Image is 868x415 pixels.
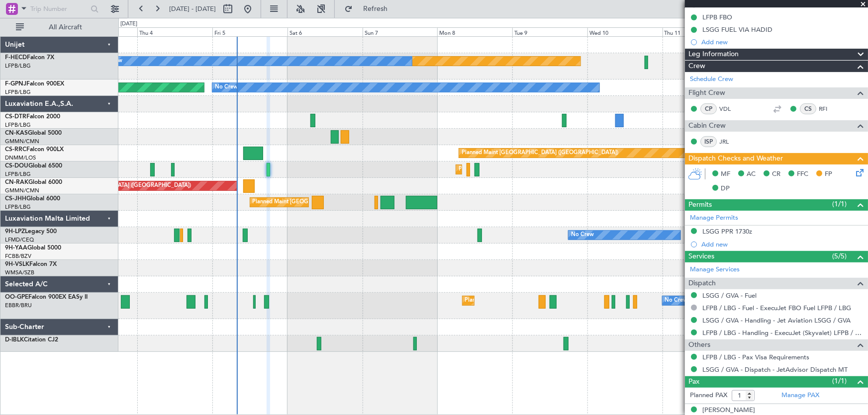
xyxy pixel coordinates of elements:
div: LSGG FUEL VIA HADID [702,25,772,34]
a: CN-RAKGlobal 6000 [5,179,62,185]
div: Add new [701,38,863,46]
a: CS-RRCFalcon 900LX [5,147,64,153]
span: Dispatch [688,278,716,289]
div: Thu 11 [663,27,738,36]
div: LSGG PPR 1730z [702,227,752,236]
a: VDL [719,104,742,113]
a: LSGG / GVA - Fuel [702,291,757,300]
a: F-GPNJFalcon 900EX [5,81,64,87]
a: F-HECDFalcon 7X [5,55,54,61]
span: CS-DTR [5,114,26,120]
a: RFI [819,104,841,113]
div: CS [800,103,816,114]
div: Planned Maint [GEOGRAPHIC_DATA] ([GEOGRAPHIC_DATA]) [462,146,618,161]
div: Planned Maint [GEOGRAPHIC_DATA] ([GEOGRAPHIC_DATA] National) [465,293,645,308]
span: OO-GPE [5,294,28,300]
span: Refresh [355,5,396,12]
a: LFPB/LBG [5,170,31,178]
div: Thu 4 [137,27,212,36]
div: No Crew [215,80,238,95]
a: LFMD/CEQ [5,236,34,244]
div: Tue 9 [512,27,587,36]
div: Mon 8 [437,27,512,36]
div: No Crew [571,228,594,243]
div: Planned Maint [GEOGRAPHIC_DATA] ([GEOGRAPHIC_DATA]) [459,162,615,177]
span: (5/5) [832,251,847,261]
span: Crew [688,61,705,72]
div: ISP [700,136,717,147]
span: D-IBLK [5,337,24,343]
a: LFPB / LBG - Fuel - ExecuJet FBO Fuel LFPB / LBG [702,304,851,312]
span: CS-RRC [5,147,26,153]
a: LSGG / GVA - Handling - Jet Aviation LSGG / GVA [702,316,851,325]
div: Planned Maint [GEOGRAPHIC_DATA] ([GEOGRAPHIC_DATA]) [253,195,409,210]
div: Wed 10 [587,27,663,36]
a: CN-KASGlobal 5000 [5,130,62,136]
a: LFPB/LBG [5,62,31,70]
a: LSGG / GVA - Dispatch - JetAdvisor Dispatch MT [702,365,848,374]
span: All Aircraft [26,24,105,31]
div: CP [700,103,717,114]
div: Add new [701,240,863,249]
span: MF [721,169,730,179]
span: CS-JHH [5,196,26,202]
a: D-IBLKCitation CJ2 [5,337,58,343]
div: LFPB FBO [702,13,732,21]
a: Manage Permits [690,213,738,223]
a: 9H-VSLKFalcon 7X [5,261,57,267]
button: All Aircraft [11,19,108,35]
span: Flight Crew [688,87,725,99]
a: Manage Services [690,265,740,275]
a: DNMM/LOS [5,154,36,162]
span: Pax [688,376,699,388]
a: LFPB/LBG [5,88,31,96]
a: CS-DOUGlobal 6500 [5,163,62,169]
span: 9H-YAA [5,245,27,251]
span: FP [825,169,832,179]
div: No Crew [GEOGRAPHIC_DATA] ([GEOGRAPHIC_DATA] National) [665,293,832,308]
a: LFPB/LBG [5,121,31,129]
span: (1/1) [832,199,847,209]
a: GMMN/CMN [5,138,39,145]
a: 9H-LPZLegacy 500 [5,229,57,235]
span: 9H-VSLK [5,261,29,267]
a: FCBB/BZV [5,252,31,260]
span: CN-RAK [5,179,28,185]
a: CS-JHHGlobal 6000 [5,196,60,202]
span: CR [772,169,780,179]
span: 9H-LPZ [5,229,25,235]
div: Sat 6 [288,27,363,36]
span: F-HECD [5,55,27,61]
a: LFPB/LBG [5,203,31,211]
a: EBBR/BRU [5,302,32,309]
span: CN-KAS [5,130,28,136]
span: AC [747,169,756,179]
div: [DATE] [120,20,137,28]
a: GMMN/CMN [5,187,39,194]
a: LFPB / LBG - Handling - ExecuJet (Skyvalet) LFPB / LBG [702,329,863,337]
a: Manage PAX [781,391,819,401]
span: Dispatch Checks and Weather [688,153,783,165]
a: JRL [719,137,742,146]
span: Others [688,339,710,351]
a: 9H-YAAGlobal 5000 [5,245,61,251]
a: Schedule Crew [690,75,733,84]
span: DP [721,184,730,194]
span: Permits [688,199,712,211]
a: CS-DTRFalcon 2000 [5,114,60,120]
span: [DATE] - [DATE] [169,4,216,13]
a: OO-GPEFalcon 900EX EASy II [5,294,88,300]
input: Trip Number [30,1,88,16]
span: Services [688,251,714,262]
a: LFPB / LBG - Pax Visa Requirements [702,353,809,361]
span: FFC [797,169,808,179]
span: CS-DOU [5,163,28,169]
div: Fri 5 [212,27,288,36]
span: Cabin Crew [688,120,726,132]
span: F-GPNJ [5,81,26,87]
label: Planned PAX [690,391,727,401]
a: WMSA/SZB [5,269,34,276]
div: Sun 7 [363,27,438,36]
span: Leg Information [688,49,739,60]
button: Refresh [340,1,399,17]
